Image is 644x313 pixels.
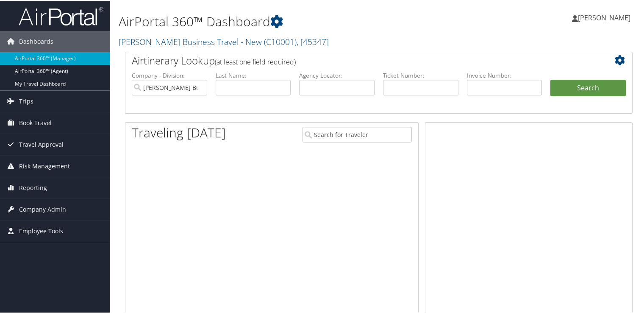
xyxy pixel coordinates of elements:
span: ( C10001 ) [264,35,297,47]
span: Trips [19,90,33,111]
label: Agency Locator: [299,70,375,79]
h1: AirPortal 360™ Dashboard [119,12,466,30]
span: Risk Management [19,155,70,176]
h1: Traveling [DATE] [132,123,226,141]
span: Dashboards [19,30,53,51]
span: (at least one field required) [215,56,296,66]
input: Search for Traveler [303,126,412,142]
span: Book Travel [19,112,52,133]
a: [PERSON_NAME] Business Travel - New [119,35,329,47]
span: Employee Tools [19,220,63,241]
span: Reporting [19,176,47,198]
img: airportal-logo.png [19,6,103,25]
button: Search [550,79,626,96]
span: [PERSON_NAME] [578,12,630,22]
span: , [ 45347 ] [297,35,329,47]
label: Invoice Number: [467,70,542,79]
span: Company Admin [19,198,66,219]
span: Travel Approval [19,133,64,154]
label: Ticket Number: [383,70,458,79]
h2: Airtinerary Lookup [132,53,583,67]
label: Last Name: [216,70,291,79]
a: [PERSON_NAME] [572,4,639,30]
label: Company - Division: [132,70,207,79]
